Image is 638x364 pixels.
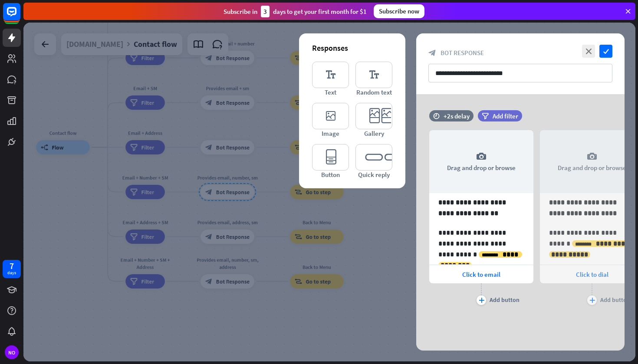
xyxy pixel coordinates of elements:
i: plus [589,298,595,303]
i: arrowhead_right [620,195,628,203]
div: 7 [10,262,14,270]
div: Subscribe now [374,4,424,18]
i: filter [482,113,489,119]
div: NO [5,345,19,359]
span: Click to email [462,270,500,279]
div: +2s delay [444,112,470,120]
div: 3 [261,6,270,17]
a: 7 days [3,260,21,278]
div: Subscribe in days to get your first month for $1 [224,6,367,17]
div: Add button [600,296,630,304]
i: close [582,45,595,58]
div: Drag and drop or browse [429,130,533,193]
span: Bot Response [441,49,484,57]
i: camera [476,151,487,162]
i: plus [479,298,484,303]
span: Add filter [493,112,518,120]
i: check [599,45,612,58]
button: Open LiveChat chat widget [7,3,33,30]
div: days [7,270,16,276]
i: block_bot_response [428,49,436,57]
div: Add button [490,296,520,304]
span: Click to dial [576,270,608,279]
i: camera [587,151,597,162]
i: time [433,113,440,119]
